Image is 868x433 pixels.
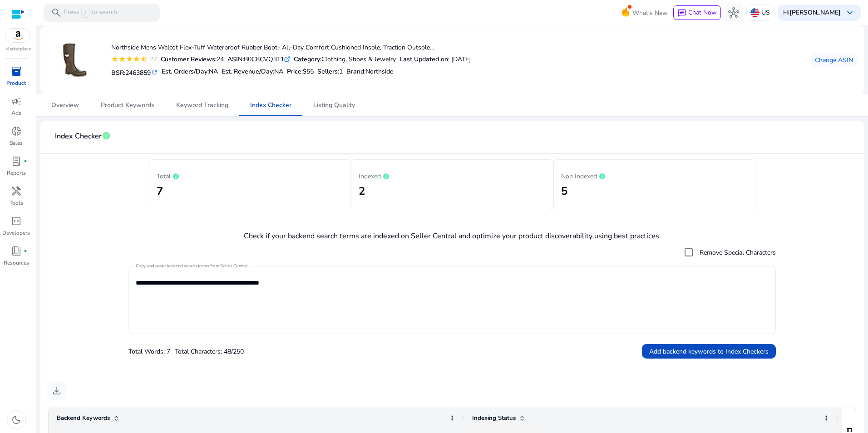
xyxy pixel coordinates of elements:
[227,55,244,64] b: ASIN:
[783,10,841,16] p: Hi
[346,67,364,76] span: Brand
[55,128,102,144] span: Index Checker
[698,248,776,257] label: Remove Special Characters
[399,54,471,64] div: : [DATE]
[761,5,770,20] p: US
[162,68,218,76] h5: Est. Orders/Day:
[5,46,31,53] p: Marketplace
[632,5,668,21] span: What's New
[111,67,158,77] h5: BSR:
[649,347,769,356] span: Add backend keywords to Index Checkers
[2,229,30,237] p: Developers
[677,9,686,18] span: chat
[111,44,471,52] h4: Northside Mens Walcot Flex-Tuff Waterproof Rubber Boot- All-Day Comfort Cushioned Insole, Tractio...
[359,170,546,181] p: Indexed
[102,131,111,140] span: info
[81,8,89,18] span: /
[151,68,158,77] mat-icon: refresh
[157,170,344,181] p: Total
[750,8,759,17] img: us.svg
[728,7,739,18] span: hub
[346,68,393,76] h5: :
[317,68,343,76] h5: Sellers:
[303,67,314,76] span: $55
[6,29,30,42] img: amazon.svg
[815,55,853,65] span: Change ASIN
[399,55,448,64] b: Last Updated on
[24,159,27,163] span: fiber_manual_record
[136,263,248,270] mat-label: Copy and paste backend search terms from Seller Central
[11,109,21,117] p: Ads
[10,199,23,207] p: Tools
[11,186,22,197] span: handyman
[472,414,516,422] span: Indexing Status
[287,68,314,76] h5: Price:
[11,66,22,77] span: inventory_2
[561,170,748,181] p: Non Indexed
[222,68,283,76] h5: Est. Revenue/Day:
[11,156,22,167] span: lab_profile
[844,7,855,18] span: keyboard_arrow_down
[126,55,133,63] mat-icon: star
[250,102,291,108] span: Index Checker
[140,55,148,63] mat-icon: star_half
[24,249,27,253] span: fiber_manual_record
[7,169,26,177] p: Reports
[64,8,117,18] p: Press to search
[359,185,546,198] h2: 2
[725,4,743,22] button: hub
[128,347,170,356] p: Total Words: 7
[11,96,22,107] span: campaign
[789,8,841,17] b: [PERSON_NAME]
[118,55,126,63] mat-icon: star
[209,67,218,76] span: NA
[11,414,22,425] span: dark_mode
[811,53,857,67] button: Change ASIN
[561,185,748,198] h2: 5
[642,344,776,359] button: Add backend keywords to Index Checkers
[294,54,396,64] div: Clothing, Shoes & Jewelry
[274,67,283,76] span: NA
[51,102,79,108] span: Overview
[339,67,343,76] span: 1
[161,54,224,64] div: 24
[51,385,62,396] span: download
[313,102,355,108] span: Listing Quality
[148,54,157,64] div: 27
[51,7,62,18] span: search
[48,232,857,241] h4: Check if your backend search terms are indexed on Seller Central and optimize your product discov...
[365,67,393,76] span: Northside
[11,246,22,256] span: book_4
[10,139,23,147] p: Sales
[101,102,154,108] span: Product Keywords
[294,55,321,64] b: Category:
[11,126,22,137] span: donut_small
[48,382,66,400] button: download
[673,5,721,20] button: chatChat Now
[58,43,92,77] img: 31kq1pwga3L._AC_US40_.jpg
[6,79,26,87] p: Product
[125,69,151,77] span: 2463859
[133,55,140,63] mat-icon: star
[57,414,110,422] span: Backend Keywords
[176,102,228,108] span: Keyword Tracking
[111,55,118,63] mat-icon: star
[688,8,717,17] span: Chat Now
[11,216,22,226] span: code_blocks
[175,347,244,356] p: Total Characters: 48/250
[227,54,290,64] div: B0CBCVQ3T1
[161,55,217,64] b: Customer Reviews:
[157,185,344,198] h2: 7
[4,259,29,267] p: Resources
